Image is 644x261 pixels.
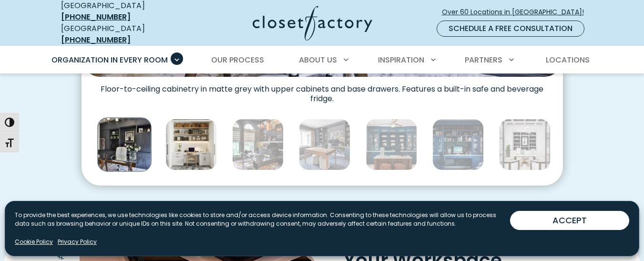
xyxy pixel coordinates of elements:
a: [PHONE_NUMBER] [61,11,131,22]
a: Privacy Policy [58,238,97,246]
img: Sophisticated home office with dark wood cabinetry, metallic backsplash, under-cabinet lighting, ... [232,119,284,170]
img: Compact, closet-style workstation with two-tier open shelving, wicker baskets, framed prints, and... [165,119,217,170]
a: Over 60 Locations in [GEOGRAPHIC_DATA]! [441,4,592,21]
a: [PHONE_NUMBER] [61,34,131,45]
span: About Us [299,54,337,65]
p: To provide the best experiences, we use technologies like cookies to store and/or access device i... [15,211,510,228]
img: Office wall unit with lower drawers and upper open shelving with black backing. [499,119,551,170]
figcaption: Floor-to-ceiling cabinetry in matte grey with upper cabinets and base drawers. Features a built-i... [82,77,563,104]
img: Modern home office with floral accent wallpaper, matte charcoal built-ins, and a light oak desk f... [299,119,350,170]
div: [GEOGRAPHIC_DATA] [61,23,178,46]
img: Custom home office grey cabinetry with wall safe and mini fridge [97,117,151,171]
span: Partners [465,54,502,65]
span: Over 60 Locations in [GEOGRAPHIC_DATA]! [442,7,592,17]
img: Custom home office with blue built-ins, glass-front cabinets, adjustable shelving, custom drawer ... [432,119,484,170]
a: Cookie Policy [15,238,53,246]
span: Organization in Every Room [51,54,168,65]
a: Schedule a Free Consultation [437,21,584,37]
nav: Primary Menu [45,47,600,73]
button: ACCEPT [510,211,629,230]
span: Locations [546,54,590,65]
img: Built-in blue cabinetry with mesh-front doors and open shelving displays accessories like labeled... [366,119,417,170]
span: Our Process [211,54,264,65]
span: Inspiration [378,54,424,65]
img: Closet Factory Logo [253,6,372,41]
